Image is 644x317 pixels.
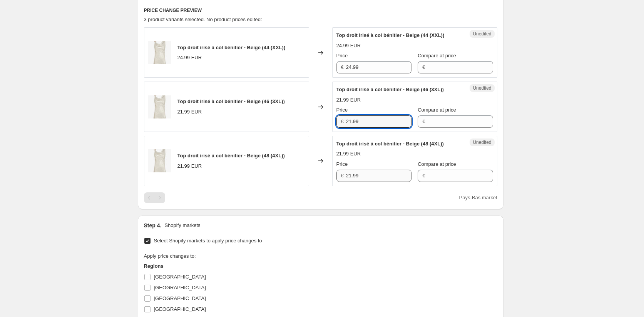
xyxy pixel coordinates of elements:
span: € [341,64,344,70]
span: Unedited [473,85,491,91]
span: Pays-Bas market [459,195,497,200]
span: 3 product variants selected. No product prices edited: [144,17,262,22]
span: Compare at price [418,107,456,113]
h2: Step 4. [144,222,162,229]
div: 21.99 EUR [336,96,361,104]
span: Top droit irisé à col bénitier - Beige (48 (4XL)) [177,153,285,158]
span: Price [336,107,348,113]
span: Select Shopify markets to apply price changes to [154,238,262,244]
h3: Regions [144,262,290,270]
span: Top droit irisé à col bénitier - Beige (44 (XXL)) [336,32,445,38]
span: € [341,118,344,124]
span: Price [336,53,348,58]
span: € [422,64,425,70]
span: [GEOGRAPHIC_DATA] [154,295,206,301]
span: [GEOGRAPHIC_DATA] [154,274,206,280]
div: 21.99 EUR [177,162,202,170]
span: Compare at price [418,161,456,167]
img: JOA-4212-1_80x.jpg [148,41,171,64]
img: JOA-4212-1_80x.jpg [148,149,171,172]
span: Top droit irisé à col bénitier - Beige (44 (XXL)) [177,45,286,50]
span: Apply price changes to: [144,253,196,259]
span: Top droit irisé à col bénitier - Beige (46 (3XL)) [177,98,285,104]
div: 24.99 EUR [336,42,361,50]
span: € [422,173,425,179]
img: JOA-4212-1_80x.jpg [148,95,171,118]
span: Compare at price [418,53,456,58]
span: [GEOGRAPHIC_DATA] [154,306,206,312]
span: € [341,173,344,179]
span: Unedited [473,139,491,145]
span: Top droit irisé à col bénitier - Beige (48 (4XL)) [336,141,444,147]
div: 24.99 EUR [177,54,202,62]
p: Shopify markets [164,222,200,229]
span: [GEOGRAPHIC_DATA] [154,285,206,290]
nav: Pagination [144,192,165,203]
span: Price [336,161,348,167]
span: Top droit irisé à col bénitier - Beige (46 (3XL)) [336,87,444,92]
span: Unedited [473,31,491,37]
span: € [422,118,425,124]
h6: PRICE CHANGE PREVIEW [144,7,497,13]
div: 21.99 EUR [336,150,361,158]
div: 21.99 EUR [177,108,202,116]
